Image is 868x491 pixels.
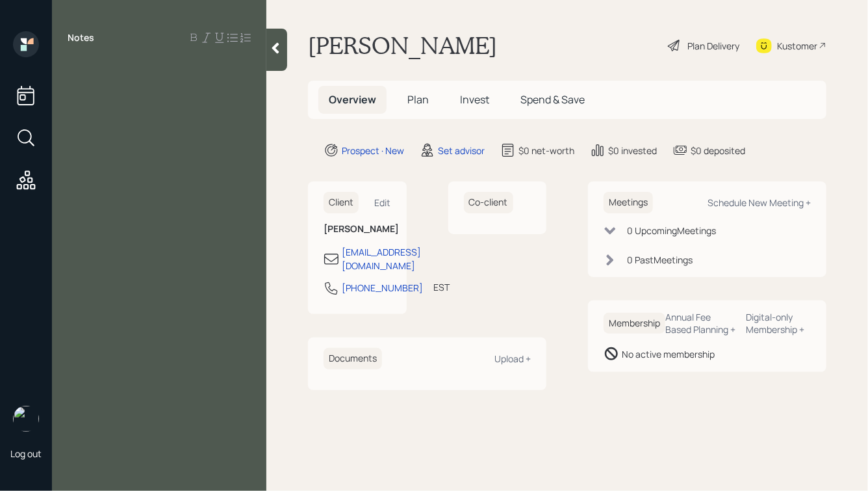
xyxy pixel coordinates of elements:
div: Prospect · New [342,144,404,157]
span: Plan [407,92,429,107]
h6: Meetings [604,192,653,213]
div: $0 deposited [691,144,745,157]
img: hunter_neumayer.jpg [13,406,39,432]
h6: Documents [324,348,382,369]
div: EST [433,280,450,294]
div: Edit [375,196,391,209]
div: No active membership [622,347,715,361]
div: 0 Upcoming Meeting s [627,224,716,237]
div: [EMAIL_ADDRESS][DOMAIN_NAME] [342,245,421,272]
h6: [PERSON_NAME] [324,224,391,235]
div: Set advisor [438,144,485,157]
span: Overview [329,92,376,107]
h6: Membership [604,313,665,334]
h1: [PERSON_NAME] [308,31,497,60]
label: Notes [68,31,94,44]
div: Kustomer [777,39,817,53]
span: Spend & Save [520,92,585,107]
h6: Co-client [464,192,513,213]
div: Annual Fee Based Planning + [665,311,736,336]
div: Plan Delivery [687,39,739,53]
div: Digital-only Membership + [747,311,811,336]
div: Log out [10,447,42,460]
div: $0 invested [608,144,657,157]
span: Invest [460,92,489,107]
div: Schedule New Meeting + [708,196,811,209]
div: 0 Past Meeting s [627,253,693,267]
h6: Client [324,192,359,213]
div: Upload + [494,352,531,365]
div: [PHONE_NUMBER] [342,281,423,295]
div: $0 net-worth [518,144,574,157]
